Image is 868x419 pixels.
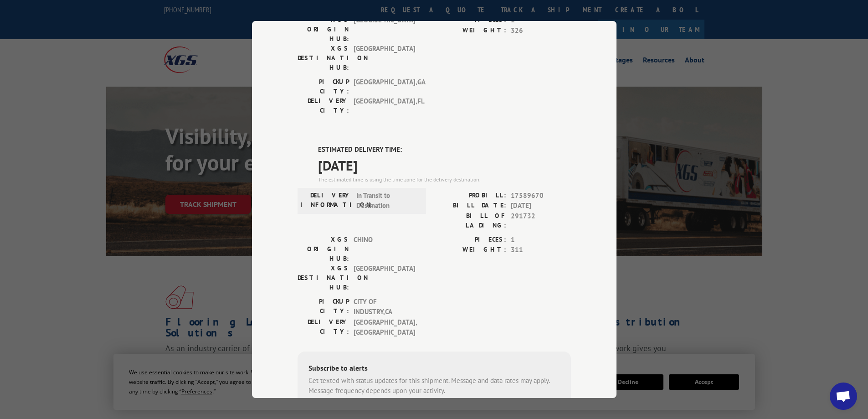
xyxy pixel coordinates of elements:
label: XGS DESTINATION HUB: [298,44,349,72]
span: CITY OF INDUSTRY , CA [354,297,415,317]
span: In Transit to Destination [356,191,418,211]
label: PIECES: [434,235,506,245]
span: [GEOGRAPHIC_DATA] , FL [354,96,415,115]
span: [DATE] [318,155,571,176]
span: [GEOGRAPHIC_DATA] [354,15,415,44]
span: CHINO [354,235,415,264]
span: 291732 [511,211,571,230]
label: DELIVERY CITY: [298,96,349,115]
div: The estimated time is using the time zone for the delivery destination. [318,176,571,184]
label: XGS ORIGIN HUB: [298,15,349,44]
label: XGS ORIGIN HUB: [298,235,349,264]
span: 311 [511,245,571,255]
label: PICKUP CITY: [298,297,349,317]
span: 17589670 [511,191,571,201]
span: [GEOGRAPHIC_DATA] , [GEOGRAPHIC_DATA] [354,317,415,338]
a: Open chat [830,383,857,410]
span: [GEOGRAPHIC_DATA] , GA [354,77,415,96]
span: [DATE] [511,201,571,211]
label: WEIGHT: [434,26,506,36]
div: Subscribe to alerts [308,362,560,376]
label: BILL OF LADING: [434,211,506,230]
label: WEIGHT: [434,245,506,255]
span: 1 [511,235,571,245]
label: PROBILL: [434,191,506,201]
label: PICKUP CITY: [298,77,349,96]
label: BILL DATE: [434,201,506,211]
div: Get texted with status updates for this shipment. Message and data rates may apply. Message frequ... [308,376,560,396]
label: XGS DESTINATION HUB: [298,264,349,292]
span: [GEOGRAPHIC_DATA] [354,264,415,292]
label: ESTIMATED DELIVERY TIME: [318,145,571,155]
label: DELIVERY INFORMATION: [300,191,352,211]
label: DELIVERY CITY: [298,317,349,338]
span: [GEOGRAPHIC_DATA] [354,44,415,72]
span: 326 [511,26,571,36]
